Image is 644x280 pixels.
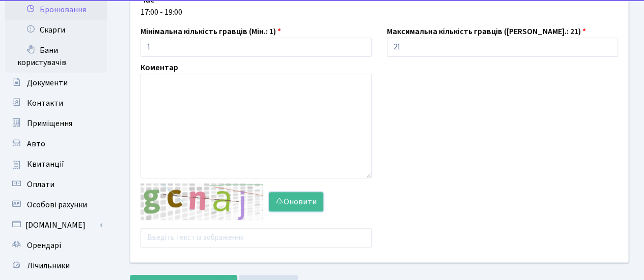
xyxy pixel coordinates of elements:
[5,174,107,195] a: Оплати
[5,134,107,154] a: Авто
[5,113,107,134] a: Приміщення
[5,20,107,40] a: Скарги
[387,25,586,38] label: Максимальна кількість гравців ([PERSON_NAME].: 21)
[141,25,281,38] label: Мінімальна кількість гравців (Мін.: 1)
[5,154,107,174] a: Квитанції
[141,6,618,18] div: 17:00 - 19:00
[27,77,68,88] span: Документи
[27,138,45,149] span: Авто
[269,192,323,211] button: Оновити
[27,240,61,251] span: Орендарі
[5,73,107,93] a: Документи
[5,256,107,276] a: Лічильники
[27,260,70,271] span: Лічильники
[141,183,263,220] img: default
[5,235,107,256] a: Орендарі
[5,40,107,73] a: Бани користувачів
[27,159,64,170] span: Квитанції
[27,98,63,109] span: Контакти
[27,118,72,129] span: Приміщення
[5,93,107,113] a: Контакти
[141,61,178,74] label: Коментар
[5,215,107,235] a: [DOMAIN_NAME]
[141,228,372,247] input: Введіть текст із зображення
[27,179,54,190] span: Оплати
[5,195,107,215] a: Особові рахунки
[27,199,87,210] span: Особові рахунки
